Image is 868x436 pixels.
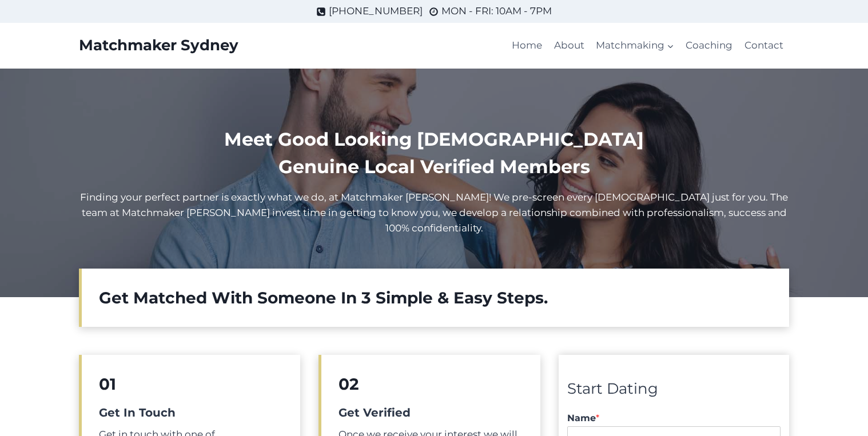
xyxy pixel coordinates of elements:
h1: Meet Good Looking [DEMOGRAPHIC_DATA] Genuine Local Verified Members [79,126,789,181]
a: Home [506,32,548,59]
h2: Get Matched With Someone In 3 Simple & Easy Steps.​ [99,286,772,310]
a: About [548,32,590,59]
a: [PHONE_NUMBER] [316,3,423,19]
h5: Get Verified [339,404,523,421]
p: Finding your perfect partner is exactly what we do, at Matchmaker [PERSON_NAME]! We pre-screen ev... [79,190,789,237]
span: MON - FRI: 10AM - 7PM [441,3,552,19]
label: Name [567,413,781,425]
nav: Primary [506,32,789,59]
span: Matchmaking [596,38,674,53]
span: [PHONE_NUMBER] [329,3,423,19]
a: Coaching [680,32,738,59]
a: Matchmaker Sydney [79,37,238,54]
div: Start Dating [567,377,781,401]
a: Contact [739,32,789,59]
h5: Get In Touch [99,404,283,421]
h2: 02 [339,372,523,396]
h2: 01 [99,372,283,396]
a: Matchmaking [590,32,680,59]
